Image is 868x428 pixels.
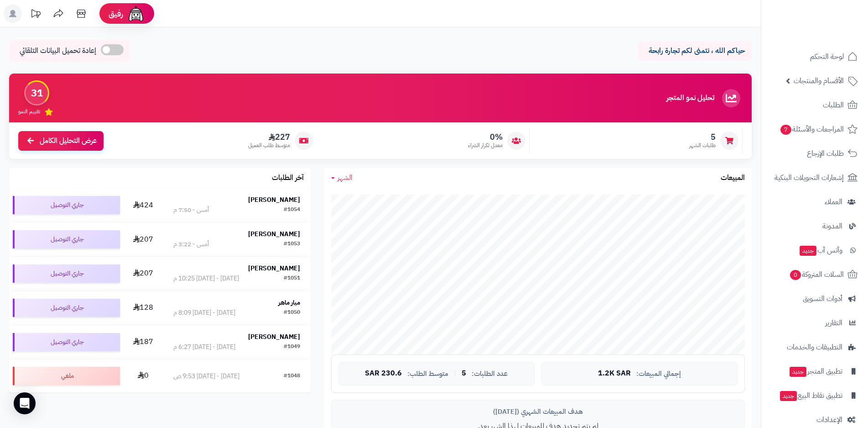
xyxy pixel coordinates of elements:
div: Open Intercom Messenger [14,392,36,414]
a: المدونة [767,215,863,237]
div: هدف المبيعات الشهري ([DATE]) [338,407,738,417]
span: 5 [689,132,716,142]
span: وآتس آب [799,244,842,257]
div: #1048 [284,372,300,381]
span: طلبات الشهر [689,142,716,149]
a: الشهر [331,173,353,183]
strong: [PERSON_NAME] [248,264,300,273]
p: حياكم الله ، نتمنى لكم تجارة رابحة [645,46,745,56]
span: عدد الطلبات: [472,370,508,378]
span: تطبيق المتجر [789,365,842,378]
span: إعادة تحميل البيانات التلقائي [20,46,96,56]
td: 424 [124,188,163,222]
span: 227 [248,132,290,142]
span: أدوات التسويق [803,292,842,305]
a: المراجعات والأسئلة7 [767,118,863,140]
a: وآتس آبجديد [767,239,863,261]
div: جاري التوصيل [13,196,120,214]
span: عرض التحليل الكامل [40,136,97,146]
td: 187 [124,325,163,359]
h3: آخر الطلبات [272,174,304,182]
a: التقارير [767,312,863,334]
span: متوسط الطلب: [407,370,448,378]
a: العملاء [767,191,863,213]
div: ملغي [13,367,120,385]
strong: [PERSON_NAME] [248,332,300,342]
span: الشهر [338,172,353,183]
div: أمس - 3:22 م [173,240,209,249]
span: إشعارات التحويلات البنكية [774,171,844,184]
a: لوحة التحكم [767,46,863,68]
div: جاري التوصيل [13,299,120,317]
a: السلات المتروكة0 [767,264,863,285]
span: إجمالي المبيعات: [636,370,681,378]
a: الطلبات [767,94,863,116]
div: [DATE] - [DATE] 10:25 م [173,274,239,283]
div: #1051 [284,274,300,283]
span: المراجعات والأسئلة [780,123,844,136]
div: #1050 [284,308,300,317]
span: 0 [790,269,801,280]
a: تحديثات المنصة [24,5,47,25]
span: 5 [462,370,466,378]
span: الطلبات [823,99,844,111]
span: العملاء [825,196,842,208]
span: التقارير [825,317,842,329]
span: طلبات الإرجاع [807,147,844,160]
strong: [PERSON_NAME] [248,229,300,239]
span: جديد [790,367,806,377]
h3: تحليل نمو المتجر [666,94,714,102]
span: 0% [468,132,503,142]
span: المدونة [822,220,842,232]
div: جاري التوصيل [13,264,120,283]
span: الأقسام والمنتجات [794,74,844,87]
strong: [PERSON_NAME] [248,195,300,205]
div: أمس - 7:50 م [173,206,209,215]
div: جاري التوصيل [13,230,120,248]
a: طلبات الإرجاع [767,143,863,164]
div: [DATE] - [DATE] 8:09 م [173,308,235,317]
span: تطبيق نقاط البيع [779,389,842,402]
span: 1.2K SAR [598,370,631,378]
span: 7 [780,124,791,135]
span: السلات المتروكة [789,268,844,281]
h3: المبيعات [721,174,745,182]
a: عرض التحليل الكامل [18,131,104,151]
span: متوسط طلب العميل [248,142,290,149]
td: 207 [124,257,163,291]
a: تطبيق المتجرجديد [767,360,863,382]
div: #1053 [284,240,300,249]
a: أدوات التسويق [767,288,863,310]
td: 0 [124,359,163,392]
div: [DATE] - [DATE] 6:27 م [173,343,235,352]
span: التطبيقات والخدمات [787,341,842,354]
img: logo-2.png [806,7,859,26]
span: تقييم النمو [18,108,40,116]
span: 230.6 SAR [365,370,402,378]
div: [DATE] - [DATE] 9:53 ص [173,372,239,381]
span: لوحة التحكم [810,50,844,63]
div: جاري التوصيل [13,333,120,351]
span: جديد [800,246,816,256]
img: ai-face.png [127,5,145,23]
td: 128 [124,291,163,325]
a: التطبيقات والخدمات [767,336,863,358]
span: الإعدادات [816,413,842,426]
div: #1054 [284,206,300,215]
strong: ميار ماهر [278,298,300,307]
div: #1049 [284,343,300,352]
span: جديد [780,391,797,401]
td: 207 [124,222,163,256]
span: | [454,370,456,377]
a: تطبيق نقاط البيعجديد [767,385,863,407]
a: إشعارات التحويلات البنكية [767,167,863,189]
span: رفيق [109,8,123,19]
span: معدل تكرار الشراء [468,142,503,149]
